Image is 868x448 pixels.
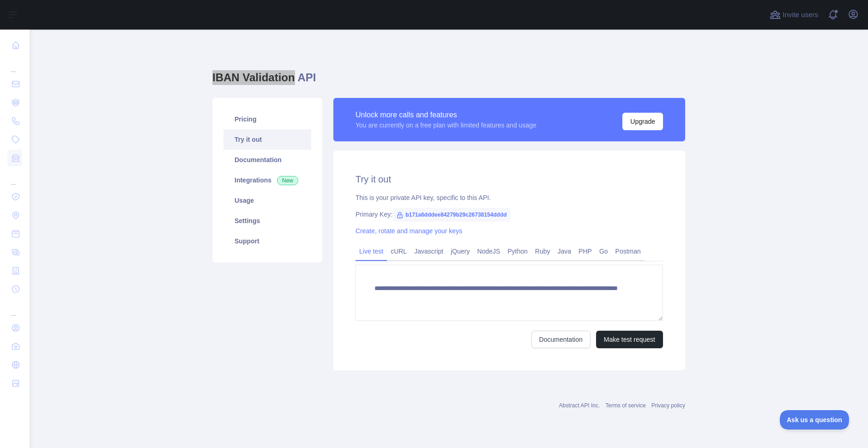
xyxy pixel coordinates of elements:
[356,244,387,259] a: Live test
[473,244,504,259] a: NodeJS
[356,193,663,202] div: This is your private API key, specific to this API.
[531,331,591,348] a: Documentation
[559,402,600,409] a: Abstract API Inc.
[605,402,645,409] a: Terms of service
[356,210,663,219] div: Primary Key:
[223,170,311,190] a: Integrations New
[575,244,596,259] a: PHP
[410,244,447,259] a: Javascript
[612,244,645,259] a: Postman
[504,244,531,259] a: Python
[651,402,685,409] a: Privacy policy
[7,299,22,318] div: ...
[277,176,298,185] span: New
[223,211,311,231] a: Settings
[783,10,818,20] span: Invite users
[447,244,473,259] a: jQuery
[531,244,554,259] a: Ruby
[596,331,663,348] button: Make test request
[356,109,536,121] div: Unlock more calls and features
[768,7,820,22] button: Invite users
[7,168,22,187] div: ...
[392,208,510,222] span: b171a6dddee84279b29c26738154dddd
[223,190,311,211] a: Usage
[223,150,311,170] a: Documentation
[387,244,410,259] a: cURL
[356,227,462,235] a: Create, rotate and manage your keys
[356,121,536,130] div: You are currently on a free plan with limited features and usage
[7,55,22,74] div: ...
[223,109,311,129] a: Pricing
[212,70,685,92] h1: IBAN Validation API
[554,244,575,259] a: Java
[223,129,311,150] a: Try it out
[596,244,612,259] a: Go
[622,113,663,130] button: Upgrade
[780,410,850,430] iframe: Toggle Customer Support
[356,173,663,186] h2: Try it out
[223,231,311,251] a: Support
